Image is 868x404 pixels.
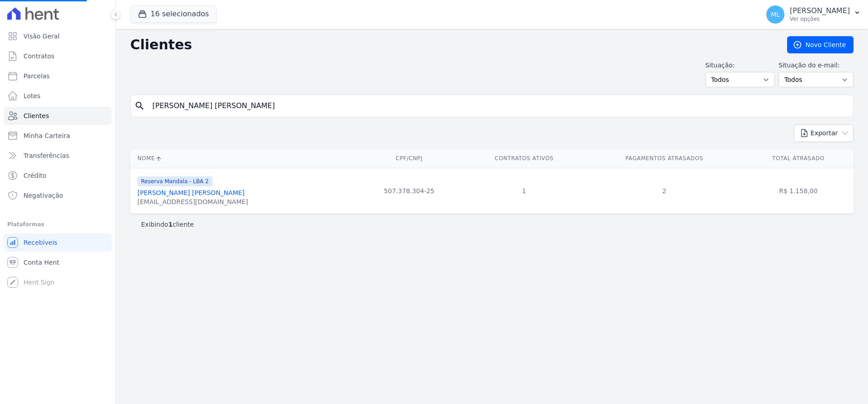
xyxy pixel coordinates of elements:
a: Lotes [4,87,112,105]
a: Minha Carteira [4,127,112,145]
span: Visão Geral [24,32,60,41]
span: Lotes [24,91,41,100]
th: CPF/CNPJ [355,149,462,168]
a: Negativação [4,186,112,204]
b: 1 [168,221,173,228]
p: Ver opções [790,15,850,23]
input: Buscar por nome, CPF ou e-mail [147,97,849,115]
label: Situação: [705,61,775,70]
span: ML [771,11,780,18]
a: Crédito [4,166,112,185]
a: Recebíveis [4,233,112,252]
td: 1 [463,168,585,214]
label: Situação do e-mail: [778,61,854,70]
a: Novo Cliente [787,36,854,53]
a: Transferências [4,147,112,165]
td: 2 [585,168,743,214]
span: Crédito [24,171,47,180]
a: Parcelas [4,67,112,85]
a: Conta Hent [4,253,112,271]
span: Transferências [24,151,69,160]
span: Clientes [24,111,49,120]
div: [EMAIL_ADDRESS][DOMAIN_NAME] [137,197,248,206]
th: Contratos Ativos [463,149,585,168]
button: ML [PERSON_NAME] Ver opções [759,2,868,27]
span: Parcelas [24,71,50,81]
button: 16 selecionados [130,5,217,23]
span: Reserva Mandala - LBA 2 [137,176,212,186]
a: [PERSON_NAME] [PERSON_NAME] [137,189,245,196]
th: Pagamentos Atrasados [585,149,743,168]
span: Conta Hent [24,258,59,267]
p: [PERSON_NAME] [790,6,850,15]
p: Exibindo cliente [141,220,194,229]
span: Negativação [24,191,63,200]
th: Nome [130,149,355,168]
span: Minha Carteira [24,131,70,140]
th: Total Atrasado [743,149,854,168]
span: Recebíveis [24,238,57,247]
i: search [134,100,145,111]
a: Visão Geral [4,27,112,45]
td: 507.378.304-25 [355,168,462,214]
span: Contratos [24,52,54,61]
h2: Clientes [130,37,773,53]
td: R$ 1.158,00 [743,168,854,214]
button: Exportar [794,124,854,142]
a: Contratos [4,47,112,65]
a: Clientes [4,107,112,125]
div: Plataformas [7,219,108,230]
